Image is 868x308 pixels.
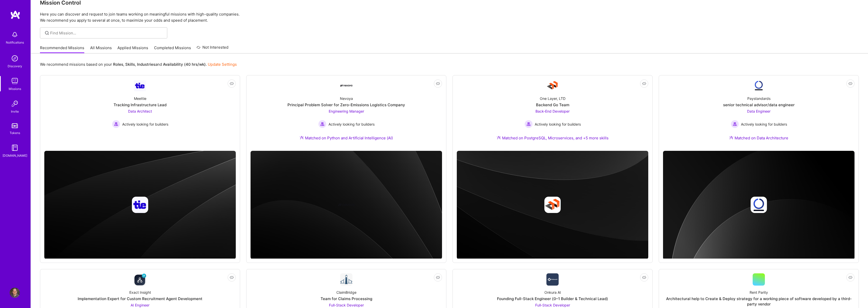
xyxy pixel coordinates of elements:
[50,30,163,36] input: Find Mission...
[544,197,561,213] img: Company logo
[536,102,569,108] div: Backend Go Team
[723,102,795,108] div: senior technical advisor/data engineer
[197,44,228,53] a: Not Interested
[336,290,356,295] div: ClaimBridge
[546,273,559,286] img: Company Logo
[154,45,191,53] a: Completed Missions
[340,96,353,101] div: Nevoya
[436,275,440,279] i: icon EyeClosed
[663,296,855,307] div: Architectural help to Create & Deploy strategy for a working piece of software developed by a thi...
[10,99,20,109] img: Invite
[122,122,168,127] span: Actively looking for builders
[44,79,236,147] a: Company LogoMeettieTracking Infrastructure LeadData Architect Actively looking for buildersActive...
[642,275,646,279] i: icon EyeClosed
[338,197,354,213] img: Company logo
[134,80,146,91] img: Company Logo
[497,136,501,140] img: Ateam Purple Icon
[729,136,733,140] img: Ateam Purple Icon
[10,10,20,19] img: logo
[78,296,202,301] div: Implementation Expert for Custom Recruitment Agent Development
[44,30,50,36] i: icon SearchGrey
[3,153,27,158] div: [DOMAIN_NAME]
[12,123,18,128] img: tokens
[731,120,739,128] img: Actively looking for builders
[436,82,440,86] i: icon EyeClosed
[10,130,20,136] div: Tokens
[729,135,788,141] div: Matched on Data Architecture
[134,96,146,101] div: Meettie
[535,122,581,127] span: Actively looking for builders
[10,53,20,63] img: discovery
[251,79,442,147] a: Company LogoNevoyaPrincipal Problem Solver for Zero-Emissions Logistics CompanyEngineering Manage...
[457,79,648,147] a: Company LogoOne Layer, LTDBackend Go TeamBack-End Developer Actively looking for buildersActively...
[230,82,234,86] i: icon EyeClosed
[10,30,20,40] img: bell
[129,290,151,295] div: Exact Insight
[300,135,393,141] div: Matched on Python and Artificial Intelligence (AI)
[6,40,24,45] div: Notifications
[131,303,149,307] span: AI Engineer
[117,45,148,53] a: Applied Missions
[10,143,20,153] img: guide book
[497,135,609,141] div: Matched on PostgreSQL, Microservices, and +5 more skills
[340,85,352,87] img: Company Logo
[497,296,608,301] div: Founding Full-Stack Engineer (0–1 Builder & Technical Lead)
[10,288,20,298] img: User Avatar
[230,275,234,279] i: icon EyeClosed
[134,273,146,286] img: Company Logo
[11,109,19,114] div: Invite
[128,109,152,113] span: Data Architect
[113,62,123,67] b: Roles
[321,296,372,301] div: Team for Claims Processing
[457,151,648,259] img: cover
[125,62,135,67] b: Skills
[753,79,765,92] img: Company Logo
[208,62,237,67] a: Update Settings
[44,151,236,259] img: cover
[8,63,22,69] div: Discovery
[848,275,852,279] i: icon EyeClosed
[137,62,155,67] b: Industries
[40,45,84,53] a: Recommended Missions
[132,197,148,213] img: Company logo
[10,76,20,86] img: teamwork
[741,122,787,127] span: Actively looking for builders
[544,290,561,295] div: Onkura AI
[540,96,566,101] div: One Layer, LTD
[329,109,364,113] span: Engineering Manager
[300,136,304,140] img: Ateam Purple Icon
[525,120,533,128] img: Actively looking for builders
[287,102,405,108] div: Principal Problem Solver for Zero-Emissions Logistics Company
[40,62,237,67] p: We recommend missions based on your , , and .
[112,120,120,128] img: Actively looking for builders
[9,86,21,91] div: Missions
[251,151,442,259] img: cover
[114,102,167,108] div: Tracking Infrastructure Lead
[340,273,352,286] img: Company Logo
[329,303,364,307] span: Full-Stack Developer
[546,79,559,92] img: Company Logo
[663,79,855,147] a: Company LogoPaystandardssenior technical advisor/data engineerData Engineer Actively looking for ...
[848,82,852,86] i: icon EyeClosed
[328,122,375,127] span: Actively looking for builders
[747,96,770,101] div: Paystandards
[40,11,859,23] p: Here you can discover and request to join teams working on meaningful missions with high-quality ...
[642,82,646,86] i: icon EyeClosed
[8,288,21,298] a: User Avatar
[90,45,112,53] a: All Missions
[535,109,570,113] span: Back-End Developer
[747,109,770,113] span: Data Engineer
[535,303,570,307] span: Full-Stack Developer
[750,290,768,295] div: Rent Parity
[663,151,855,259] img: cover
[318,120,326,128] img: Actively looking for builders
[163,62,206,67] b: Availability (40 hrs/wk)
[751,197,767,213] img: Company logo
